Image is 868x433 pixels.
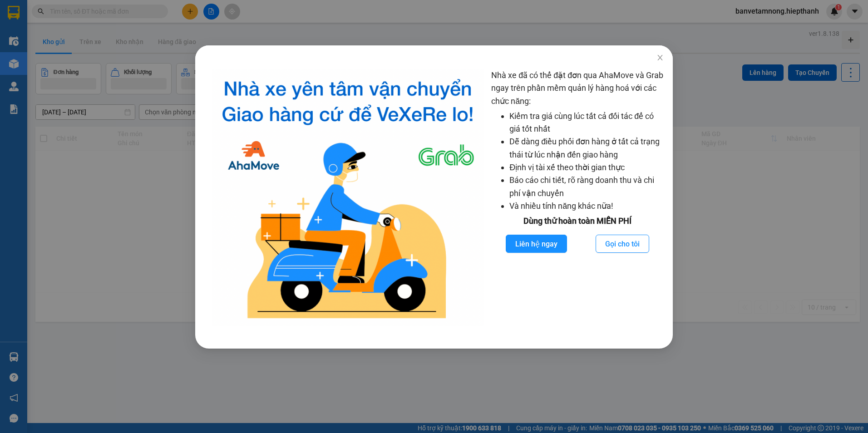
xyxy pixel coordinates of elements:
span: Gọi cho tôi [605,238,640,250]
div: Dùng thử hoàn toàn MIỄN PHÍ [491,215,663,227]
button: Close [647,45,673,71]
span: close [656,54,664,61]
li: Định vị tài xế theo thời gian thực [509,161,663,174]
li: Dễ dàng điều phối đơn hàng ở tất cả trạng thái từ lúc nhận đến giao hàng [509,135,663,161]
img: logo [212,69,484,326]
li: Kiểm tra giá cùng lúc tất cả đối tác để có giá tốt nhất [509,110,663,136]
span: Liên hệ ngay [515,238,557,250]
li: Và nhiều tính năng khác nữa! [509,200,663,212]
li: Báo cáo chi tiết, rõ ràng doanh thu và chi phí vận chuyển [509,174,663,200]
button: Liên hệ ngay [506,235,567,253]
div: Nhà xe đã có thể đặt đơn qua AhaMove và Grab ngay trên phần mềm quản lý hàng hoá với các chức năng: [491,69,663,326]
button: Gọi cho tôi [596,235,649,253]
